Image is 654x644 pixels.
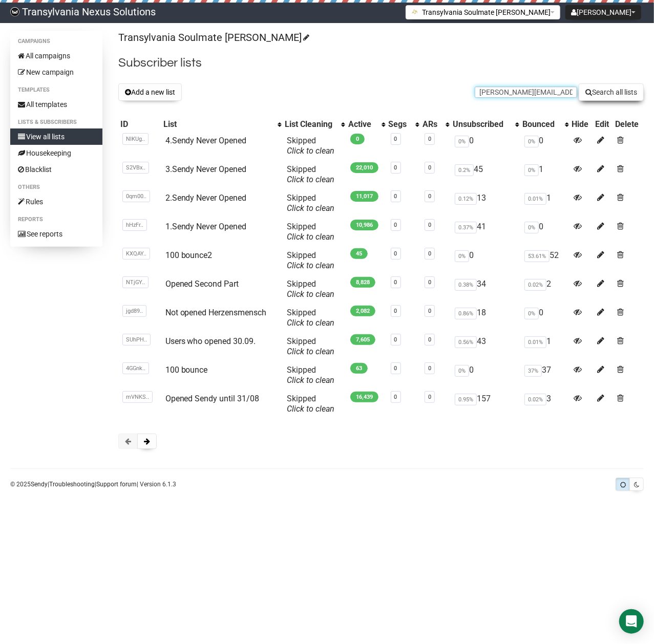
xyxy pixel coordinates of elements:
span: 0.37% [455,222,477,233]
span: 0.38% [455,279,477,291]
a: 0 [428,193,431,200]
span: 0% [524,136,539,147]
span: 0.86% [455,308,477,319]
div: ID [120,119,159,130]
a: Click to clean [287,347,334,356]
p: © 2025 | | | Version 6.1.3 [10,479,176,490]
a: Click to clean [287,375,334,385]
th: Delete: No sort applied, sorting is disabled [613,117,644,132]
td: 1 [520,332,569,361]
a: Users who opened 30.09. [165,336,256,346]
a: Opened Sendy until 31/08 [165,394,260,403]
td: 157 [451,390,520,418]
span: 0.01% [524,336,546,348]
a: Click to clean [287,175,334,184]
a: Blacklist [10,161,102,178]
a: New campaign [10,64,102,80]
span: KXQAY.. [122,248,150,260]
span: 10,986 [350,220,378,230]
td: 18 [451,304,520,332]
td: 1 [520,189,569,218]
span: 0% [455,136,469,147]
a: 0 [394,250,397,257]
div: List [163,119,272,130]
td: 34 [451,275,520,304]
img: 586cc6b7d8bc403f0c61b981d947c989 [10,7,19,16]
a: Not opened Herzensmensch [165,308,267,317]
div: Edit [595,119,611,130]
a: See reports [10,226,102,242]
td: 1 [520,160,569,189]
span: 0 [350,134,365,144]
span: 0% [524,308,539,319]
span: 2,082 [350,306,375,316]
th: Bounced: No sort applied, activate to apply an ascending sort [520,117,569,132]
a: 1.Sendy Never Opened [165,222,247,231]
span: 8,828 [350,277,375,288]
a: 0 [428,279,431,286]
span: SUhPH.. [122,334,151,346]
a: 0 [428,250,431,257]
a: 100 bounce2 [165,250,213,260]
a: 0 [394,365,397,372]
a: 2.Sendy Never Opened [165,193,247,203]
span: 0.2% [455,164,474,176]
span: 0% [524,164,539,176]
td: 0 [520,218,569,246]
button: [PERSON_NAME] [565,5,641,19]
a: 0 [394,336,397,343]
span: Skipped [287,308,334,328]
a: 0 [394,279,397,286]
td: 37 [520,361,569,390]
div: Unsubscribed [453,119,510,130]
div: Hide [572,119,591,130]
span: Skipped [287,136,334,156]
a: Sendy [31,481,48,488]
span: NIKUg.. [122,133,149,145]
a: View all lists [10,128,102,145]
td: 0 [520,304,569,332]
h2: Subscriber lists [118,54,644,72]
span: 22,010 [350,162,378,173]
a: Click to clean [287,404,334,414]
a: 0 [394,164,397,171]
span: 0.12% [455,193,477,205]
span: 0.95% [455,394,477,405]
img: 1.png [411,8,419,16]
td: 45 [451,160,520,189]
a: 0 [428,365,431,372]
a: Troubleshooting [49,481,95,488]
a: 0 [428,336,431,343]
span: Skipped [287,394,334,414]
a: 0 [394,308,397,314]
th: List: No sort applied, activate to apply an ascending sort [161,117,283,132]
th: Unsubscribed: No sort applied, activate to apply an ascending sort [451,117,520,132]
a: 0 [428,394,431,400]
span: Skipped [287,222,334,242]
th: Hide: No sort applied, sorting is disabled [570,117,593,132]
a: 0 [394,136,397,142]
td: 0 [451,361,520,390]
div: Delete [615,119,642,130]
td: 3 [520,390,569,418]
span: 0qm00.. [122,190,150,202]
div: Bounced [522,119,559,130]
span: 4GGnk.. [122,362,149,374]
span: 63 [350,363,368,374]
a: 0 [428,164,431,171]
span: S2VBx.. [122,162,149,174]
div: ARs [423,119,440,130]
a: 0 [394,394,397,400]
button: Search all lists [579,83,644,101]
td: 0 [520,132,569,160]
span: 11,017 [350,191,378,202]
span: 0% [455,365,469,377]
a: Opened Second Part [165,279,239,289]
th: List Cleaning: No sort applied, activate to apply an ascending sort [283,117,346,132]
div: Open Intercom Messenger [619,609,644,634]
span: 16,439 [350,392,378,402]
button: Transylvania Soulmate [PERSON_NAME] [406,5,560,19]
span: jgd89.. [122,305,146,317]
span: 0% [524,222,539,233]
a: 100 bounce [165,365,208,375]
